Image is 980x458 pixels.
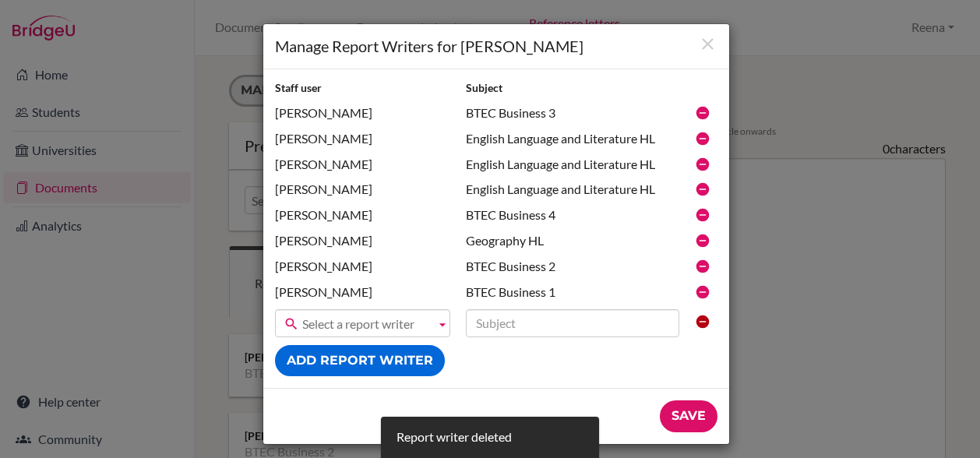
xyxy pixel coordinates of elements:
[466,81,679,96] h2: Subject
[275,345,445,377] button: Add report writer
[458,130,687,148] div: English Language and Literature HL
[458,206,687,224] div: BTEC Business 4
[458,232,687,250] div: Geography HL
[267,206,458,224] div: [PERSON_NAME]
[267,232,458,250] div: [PERSON_NAME]
[275,36,717,57] h1: Manage Report Writers for [PERSON_NAME]
[458,258,687,276] div: BTEC Business 2
[458,156,687,174] div: English Language and Literature HL
[466,309,679,337] input: Subject
[275,81,450,96] h2: Staff user
[458,181,687,199] div: English Language and Literature HL
[695,233,710,248] i: Remove report writer
[695,131,710,146] i: Remove report writer
[695,181,710,197] i: Remove report writer
[698,34,717,55] button: Close
[267,104,458,122] div: [PERSON_NAME]
[267,258,458,276] div: [PERSON_NAME]
[267,181,458,199] div: [PERSON_NAME]
[695,284,710,300] i: Remove report writer
[302,310,429,338] span: Select a report writer
[458,104,687,122] div: BTEC Business 3
[267,156,458,174] div: [PERSON_NAME]
[695,314,710,329] i: Clear report writer
[695,207,710,223] i: Remove report writer
[660,400,717,432] input: Save
[695,259,710,274] i: Remove report writer
[397,428,512,446] div: Report writer deleted
[267,130,458,148] div: [PERSON_NAME]
[695,157,710,172] i: Remove report writer
[267,284,458,301] div: [PERSON_NAME]
[695,105,710,121] i: Remove report writer
[458,284,687,301] div: BTEC Business 1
